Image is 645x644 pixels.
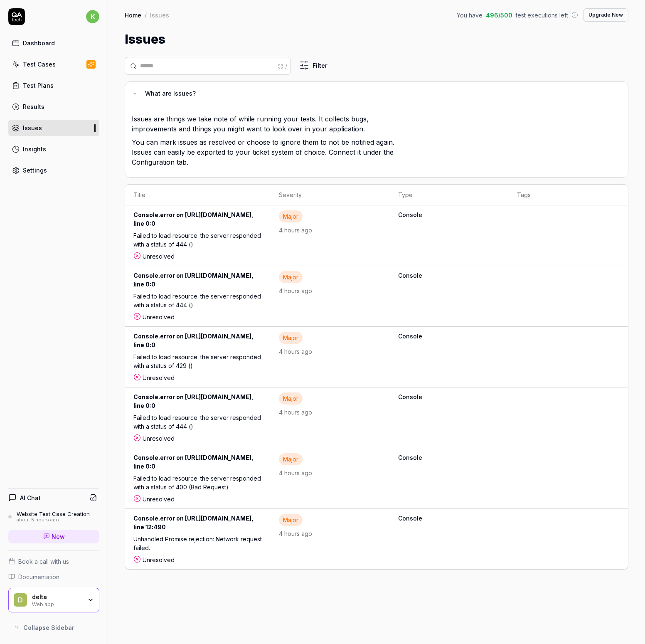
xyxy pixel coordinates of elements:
div: Failed to load resource: the server responded with a status of 400 (Bad Request) [133,474,262,495]
time: 4 hours ago [279,469,312,476]
div: Test Cases [23,60,56,69]
time: 4 hours ago [279,287,312,294]
span: You have [457,11,483,20]
div: Results [23,102,44,111]
a: Home [125,11,141,19]
th: Tags [509,185,628,205]
div: Unresolved [133,313,262,321]
div: / [145,11,147,19]
a: Insights [8,141,99,157]
div: Major [279,453,303,465]
div: Issues [150,11,169,19]
div: Unresolved [133,555,262,564]
div: Failed to load resource: the server responded with a status of 429 () [133,353,262,373]
b: Console [398,271,501,280]
b: Console [398,392,501,401]
div: Major [279,210,303,222]
p: Issues are things we take note of while running your tests. It collects bugs, improvements and th... [132,114,402,137]
button: Upgrade Now [583,8,628,22]
a: New [8,530,99,543]
p: You can mark issues as resolved or choose to ignore them to not be notified again. Issues can eas... [132,137,402,170]
div: What are Issues? [145,89,615,99]
button: ddeltaWeb app [8,588,99,613]
b: Console [398,210,501,219]
a: Test Plans [8,77,99,94]
span: Book a call with us [18,557,69,566]
div: Settings [23,166,47,175]
span: Documentation [18,572,59,581]
th: Severity [271,185,390,205]
div: Console.error on [URL][DOMAIN_NAME], line 0:0 [133,210,262,231]
button: Filter [294,57,332,74]
a: Dashboard [8,35,99,51]
div: Unresolved [133,373,262,382]
a: Book a call with us [8,557,99,566]
div: about 5 hours ago [17,517,90,523]
div: Unresolved [133,495,262,503]
b: Console [398,332,501,341]
div: Dashboard [23,39,55,47]
span: d [14,593,27,607]
div: Failed to load resource: the server responded with a status of 444 () [133,413,262,434]
time: 4 hours ago [279,409,312,416]
div: Insights [23,145,46,153]
th: Type [390,185,509,205]
div: delta [32,593,82,601]
a: Settings [8,162,99,178]
span: test executions left [516,11,568,20]
div: Unresolved [133,434,262,443]
time: 4 hours ago [279,348,312,355]
span: New [52,532,65,541]
div: Major [279,392,303,405]
b: Console [398,453,501,462]
div: Major [279,514,303,526]
div: Console.error on [URL][DOMAIN_NAME], line 0:0 [133,332,262,353]
div: Issues [23,123,42,132]
a: Documentation [8,572,99,581]
div: ⌘ / [278,62,287,70]
span: 496 / 500 [486,11,512,20]
div: Major [279,332,303,344]
div: Failed to load resource: the server responded with a status of 444 () [133,231,262,252]
div: Console.error on [URL][DOMAIN_NAME], line 0:0 [133,392,262,413]
time: 4 hours ago [279,530,312,537]
a: Results [8,99,99,115]
th: Title [125,185,271,205]
h4: AI Chat [20,493,41,502]
div: Web app [32,600,82,607]
div: Test Plans [23,81,54,90]
a: Issues [8,120,99,136]
div: Unhandled Promise rejection: Network request failed. [133,535,262,555]
div: Major [279,271,303,283]
div: Console.error on [URL][DOMAIN_NAME], line 0:0 [133,453,262,474]
a: Website Test Case Creationabout 5 hours ago [8,511,99,523]
div: Console.error on [URL][DOMAIN_NAME], line 12:490 [133,514,262,535]
div: Unresolved [133,252,262,261]
div: Website Test Case Creation [17,511,90,517]
div: Console.error on [URL][DOMAIN_NAME], line 0:0 [133,271,262,292]
a: Test Cases [8,56,99,72]
div: Failed to load resource: the server responded with a status of 444 () [133,292,262,313]
button: Collapse Sidebar [8,619,99,636]
button: k [86,8,99,25]
h1: Issues [125,30,165,49]
button: What are Issues? [132,89,615,99]
time: 4 hours ago [279,227,312,234]
b: Console [398,514,501,523]
span: Collapse Sidebar [23,623,74,632]
span: k [86,10,99,23]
